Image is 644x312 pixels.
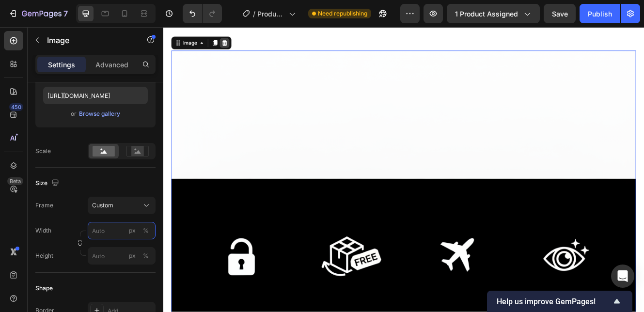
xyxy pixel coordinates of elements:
[48,60,75,70] p: Settings
[88,197,156,214] button: Custom
[588,9,612,19] div: Publish
[253,9,255,19] span: /
[552,10,568,18] span: Save
[140,225,152,236] button: px
[163,27,644,312] iframe: Design area
[544,4,576,23] button: Save
[43,87,148,104] input: https://example.com/image.jpg
[79,109,121,119] button: Browse gallery
[140,250,152,262] button: px
[35,284,53,293] div: Shape
[611,265,634,288] div: Open Intercom Messenger
[35,147,51,156] div: Scale
[63,8,68,19] p: 7
[580,4,620,23] button: Publish
[71,108,77,120] span: or
[126,250,138,262] button: %
[318,9,367,18] span: Need republishing
[129,226,136,235] div: px
[497,296,623,307] button: Show survey - Help us improve GemPages!
[447,4,540,23] button: 1 product assigned
[455,9,518,19] span: 1 product assigned
[47,34,129,46] p: Image
[143,251,149,260] div: %
[4,4,72,23] button: 7
[7,177,23,185] div: Beta
[129,251,136,260] div: px
[95,60,128,70] p: Advanced
[35,177,61,190] div: Size
[88,222,156,239] input: px%
[35,226,51,235] label: Width
[35,251,53,260] label: Height
[79,109,120,118] div: Browse gallery
[143,226,149,235] div: %
[183,4,222,23] div: Undo/Redo
[88,247,156,265] input: px%
[22,15,43,24] div: Image
[35,201,53,210] label: Frame
[126,225,138,236] button: %
[257,9,285,19] span: Product Page - [DATE] 10:57:26
[9,103,23,111] div: 450
[497,297,611,306] span: Help us improve GemPages!
[92,201,113,210] span: Custom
